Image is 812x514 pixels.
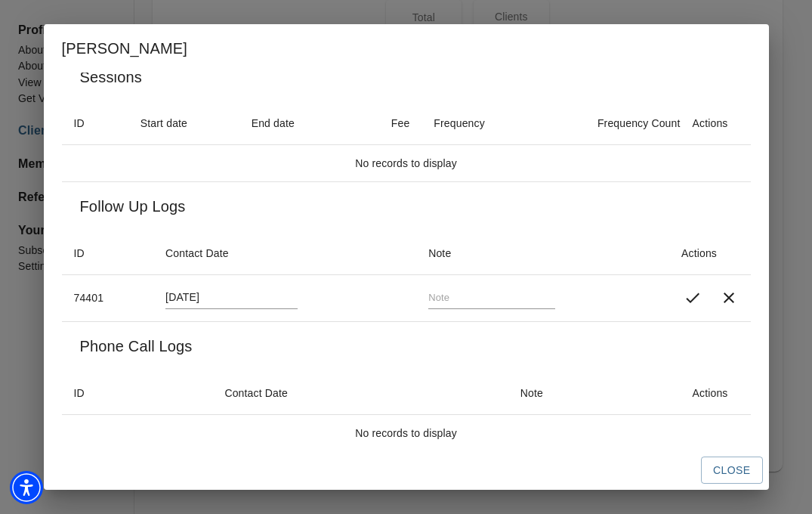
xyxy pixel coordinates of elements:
[428,244,451,262] div: Note
[252,114,295,132] div: End date
[224,384,288,402] div: Contact Date
[80,194,186,218] h6: Follow Up Logs
[675,280,711,316] button: Save
[62,145,751,182] td: No records to display
[578,114,681,132] span: Frequency Count
[428,244,471,262] span: Note
[74,244,85,262] div: ID
[140,114,187,132] div: Start date
[74,114,104,132] span: ID
[165,244,229,262] div: Contact Date
[711,280,747,316] button: Cancel
[62,36,751,60] h2: [PERSON_NAME]
[391,114,410,132] div: Fee
[428,287,555,308] input: Note
[701,457,762,485] button: Close
[62,414,751,451] td: No records to display
[224,384,307,402] span: Contact Date
[80,334,193,358] h6: Phone Call Logs
[80,65,142,89] h6: Sessions
[165,244,249,262] span: Contact Date
[74,114,85,132] div: ID
[713,461,750,480] span: Close
[252,114,314,132] span: End date
[520,384,563,402] span: Note
[74,384,104,402] span: ID
[10,471,43,504] div: Accessibility Menu
[434,114,485,132] div: Frequency
[597,114,681,132] div: Frequency Count
[520,384,543,402] div: Note
[434,114,505,132] span: Frequency
[74,244,104,262] span: ID
[140,114,207,132] span: Start date
[74,384,85,402] div: ID
[62,274,154,322] td: 74401
[372,114,410,132] span: Fee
